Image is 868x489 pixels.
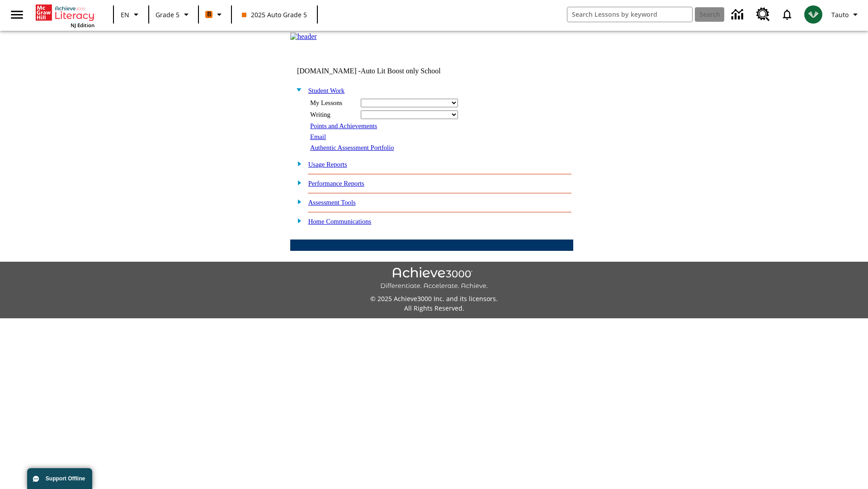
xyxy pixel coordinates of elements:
img: plus.gif [292,178,302,187]
button: Language: EN, Select a language [117,6,146,23]
span: 2025 Auto Grade 5 [242,10,307,19]
a: Data Center [726,2,751,27]
img: plus.gif [292,216,302,225]
button: Select a new avatar [799,3,828,26]
img: header [290,33,317,41]
td: [DOMAIN_NAME] - [297,67,463,75]
div: Writing [310,111,355,119]
a: Resource Center, Will open in new tab [751,2,775,27]
span: EN [121,10,129,19]
img: minus.gif [292,86,302,94]
img: Achieve3000 Differentiate Accelerate Achieve [380,267,488,290]
span: B [207,9,211,20]
input: search field [567,7,692,22]
div: My Lessons [310,99,355,107]
a: Email [310,133,326,140]
img: avatar image [804,5,822,24]
button: Profile/Settings [828,6,864,23]
a: Performance Reports [308,180,364,187]
a: Points and Achievements [310,122,377,129]
span: Grade 5 [156,10,179,19]
button: Open side menu [4,1,30,28]
img: plus.gif [292,197,302,206]
a: Authentic Assessment Portfolio [310,144,394,151]
button: Boost Class color is orange. Change class color [202,6,228,23]
img: plus.gif [292,159,302,168]
button: Support Offline [27,468,92,489]
nobr: Auto Lit Boost only School [361,67,441,75]
a: Usage Reports [308,161,347,168]
a: Assessment Tools [308,199,356,206]
a: Notifications [775,3,799,26]
button: Grade: Grade 5, Select a grade [152,6,195,23]
span: NJ Edition [71,22,94,29]
a: Student Work [308,87,344,94]
span: Tauto [831,10,849,19]
a: Home Communications [308,218,372,225]
span: Support Offline [46,475,85,482]
div: Home [36,3,94,29]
